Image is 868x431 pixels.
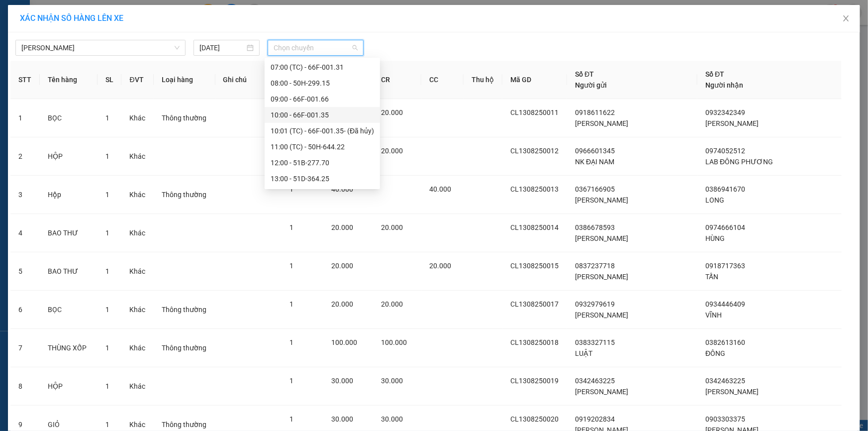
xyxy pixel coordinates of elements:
span: close [842,14,850,22]
span: CL1308250017 [510,300,559,308]
span: Người gửi [575,81,607,89]
td: 5 [10,252,40,291]
span: 0974666104 [705,223,745,231]
span: [PERSON_NAME] [575,196,628,204]
span: 20.000 [331,300,353,308]
th: CC [421,61,464,99]
td: HỘP [40,367,97,406]
div: 12:00 - 51B-277.70 [271,157,374,168]
span: 1 [105,191,109,199]
div: 13:00 - 51D-364.25 [271,173,374,184]
span: [PERSON_NAME] [575,119,628,127]
input: 13/08/2025 [199,42,245,53]
td: Khác [121,252,154,291]
span: 100.000 [331,338,357,346]
span: 30.000 [331,415,353,423]
span: 0837237718 [575,262,615,270]
div: 08:00 - 50H-299.15 [271,78,374,89]
td: Khác [121,367,154,406]
th: Loại hàng [154,61,215,99]
td: 4 [10,214,40,252]
th: Thu hộ [464,61,502,99]
span: [PERSON_NAME] [575,388,628,396]
span: 100.000 [381,338,407,346]
span: ĐÔNG [705,349,725,357]
span: 1 [289,185,293,193]
span: 0934446409 [705,300,745,308]
span: CL1308250019 [510,377,559,385]
span: [PERSON_NAME] [575,311,628,319]
span: 0918611622 [575,108,615,116]
td: 3 [10,176,40,214]
span: CL1308250011 [510,108,559,116]
span: 1 [289,338,293,346]
span: LAB ĐÔNG PHƯƠNG [705,158,773,166]
span: 1 [105,382,109,390]
span: CL1308250015 [510,262,559,270]
span: Người nhận [705,81,743,89]
div: 10:00 - 66F-001.35 [271,109,374,120]
span: LONG [705,196,724,204]
td: Thông thường [154,176,215,214]
td: Thông thường [154,99,215,137]
td: THÙNG XỐP [40,329,97,367]
th: CR [373,61,421,99]
td: Khác [121,329,154,367]
span: 20.000 [381,147,403,155]
span: 0919202834 [575,415,615,423]
span: 1 [289,415,293,423]
span: 1 [289,223,293,231]
span: [PERSON_NAME] [575,234,628,242]
span: 1 [289,262,293,270]
td: Khác [121,291,154,329]
span: Số ĐT [705,70,724,78]
span: 0386678593 [575,223,615,231]
span: 1 [105,267,109,275]
th: STT [10,61,40,99]
span: 20.000 [331,223,353,231]
button: Close [832,5,860,33]
span: 20.000 [381,300,403,308]
span: 0932342349 [705,108,745,116]
th: ĐVT [121,61,154,99]
td: BAO THƯ [40,214,97,252]
span: CL1308250014 [510,223,559,231]
span: 1 [105,421,109,429]
th: Mã GD [502,61,567,99]
div: 11:00 (TC) - 50H-644.22 [271,141,374,152]
span: 40.000 [331,185,353,193]
td: 2 [10,137,40,176]
span: Cao Lãnh - Hồ Chí Minh [21,40,180,55]
span: 0903303375 [705,415,745,423]
span: CL1308250012 [510,147,559,155]
span: 1 [289,300,293,308]
th: Ghi chú [215,61,282,99]
span: 0383327115 [575,338,615,346]
span: 0918717363 [705,262,745,270]
span: 20.000 [429,262,451,270]
td: 6 [10,291,40,329]
td: 1 [10,99,40,137]
div: 09:00 - 66F-001.66 [271,94,374,105]
span: LUẬT [575,349,592,357]
span: [PERSON_NAME] [705,388,759,396]
span: 0367166905 [575,185,615,193]
td: 8 [10,367,40,406]
span: 30.000 [381,415,403,423]
td: Hộp [40,176,97,214]
span: 0342463225 [575,377,615,385]
th: SL [97,61,122,99]
span: [PERSON_NAME] [705,119,759,127]
span: VĨNH [705,311,722,319]
span: 1 [105,229,109,237]
span: CL1308250020 [510,415,559,423]
span: 20.000 [381,108,403,116]
td: Khác [121,137,154,176]
td: HỘP [40,137,97,176]
span: 40.000 [429,185,451,193]
span: 0386941670 [705,185,745,193]
span: 30.000 [331,377,353,385]
span: TẤN [705,273,718,281]
span: CL1308250018 [510,338,559,346]
td: Thông thường [154,329,215,367]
